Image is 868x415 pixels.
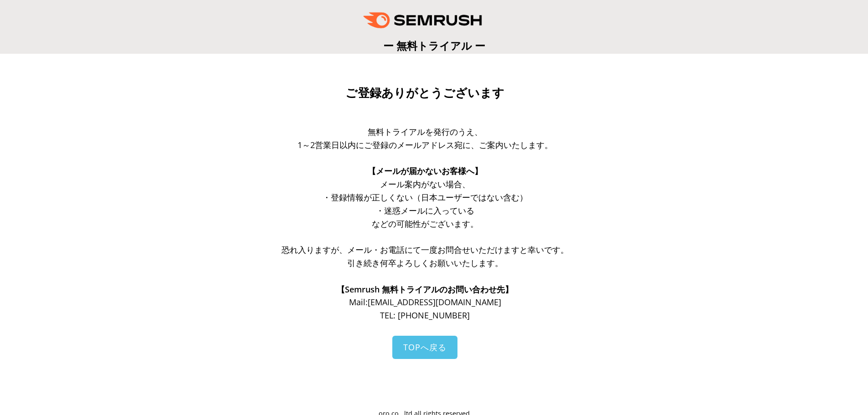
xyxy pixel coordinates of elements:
span: TEL: [PHONE_NUMBER] [380,310,470,321]
span: Mail: [EMAIL_ADDRESS][DOMAIN_NAME] [349,297,501,307]
span: 1～2営業日以内にご登録のメールアドレス宛に、ご案内いたします。 [298,139,553,150]
span: 恐れ入りますが、メール・お電話にて一度お問合せいただけますと幸いです。 [282,244,569,255]
span: ・迷惑メールに入っている [376,205,474,216]
span: TOPへ戻る [403,342,447,353]
span: ー 無料トライアル ー [383,38,485,53]
span: 【メールが届かないお客様へ】 [368,165,483,176]
span: 【Semrush 無料トライアルのお問い合わせ先】 [337,284,513,295]
span: ご登録ありがとうございます [345,86,504,100]
span: 無料トライアルを発行のうえ、 [368,126,483,137]
span: 引き続き何卒よろしくお願いいたします。 [347,257,503,268]
span: ・登録情報が正しくない（日本ユーザーではない含む） [323,192,528,203]
span: メール案内がない場合、 [380,179,470,190]
a: TOPへ戻る [392,336,457,359]
span: などの可能性がございます。 [372,218,478,229]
